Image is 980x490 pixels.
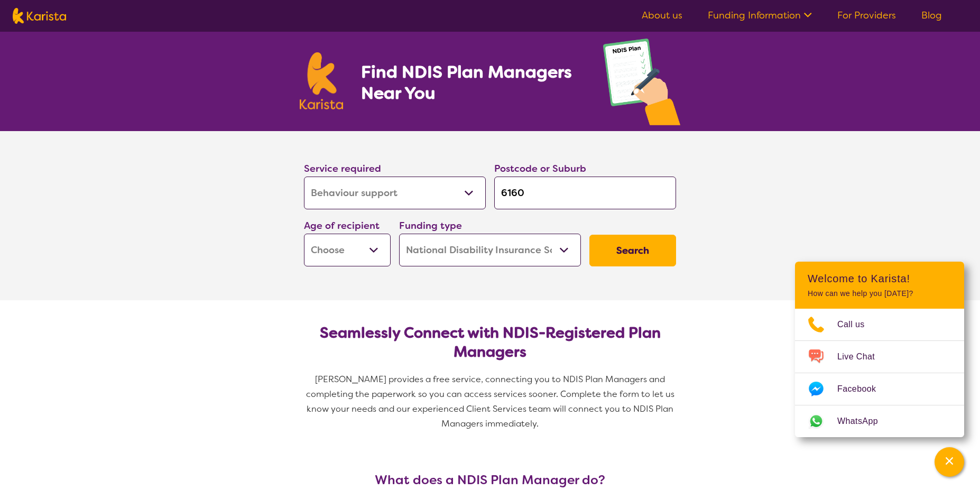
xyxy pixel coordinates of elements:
[312,323,668,362] h2: Seamlessly Connect with NDIS-Registered Plan Managers
[300,52,343,109] img: Karista logo
[708,9,812,22] a: Funding Information
[300,473,680,487] h3: What does a NDIS Plan Manager do?
[304,219,380,232] label: Age of recipient
[808,289,951,298] p: How can we help you [DATE]?
[795,309,964,437] ul: Choose channel
[808,272,951,285] h2: Welcome to Karista!
[494,177,676,209] input: Type
[935,447,964,477] button: Channel Menu
[642,9,682,22] a: About us
[921,9,942,22] a: Blog
[494,162,586,175] label: Postcode or Suburb
[589,235,676,266] button: Search
[361,61,582,104] h1: Find NDIS Plan Managers Near You
[603,39,680,131] img: plan-management
[837,349,887,365] span: Live Chat
[837,9,896,22] a: For Providers
[837,413,891,429] span: WhatsApp
[795,262,964,437] div: Channel Menu
[795,405,964,437] a: Web link opens in a new tab.
[306,374,677,429] span: [PERSON_NAME] provides a free service, connecting you to NDIS Plan Managers and completing the pa...
[13,8,66,24] img: Karista logo
[304,162,381,175] label: Service required
[837,381,889,397] span: Facebook
[837,317,877,332] span: Call us
[399,219,462,232] label: Funding type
